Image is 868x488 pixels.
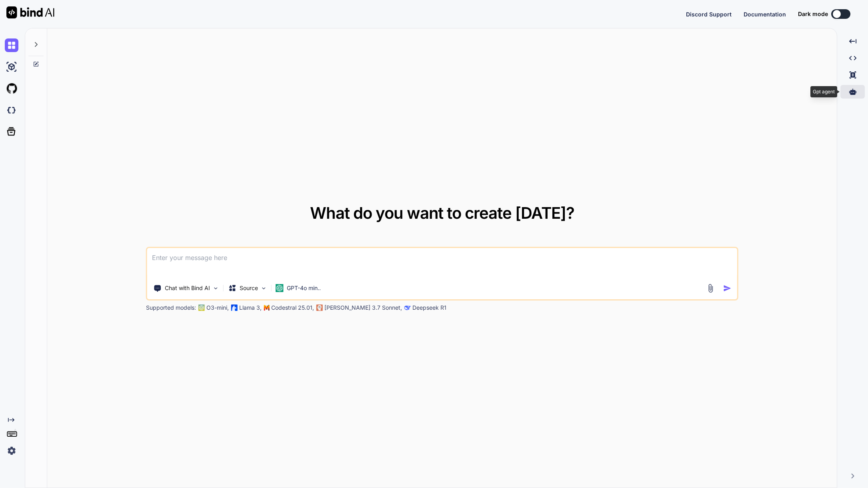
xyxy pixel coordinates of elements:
p: GPT-4o min.. [287,284,321,292]
p: Chat with Bind AI [165,284,210,292]
img: Pick Models [260,285,267,292]
img: claude [316,304,323,311]
span: Dark mode [798,10,828,18]
img: Mistral-AI [264,305,270,311]
button: Documentation [744,10,786,18]
img: chat [5,38,18,52]
img: Llama2 [231,304,238,311]
p: [PERSON_NAME] 3.7 Sonnet, [324,304,402,312]
img: ai-studio [5,60,18,74]
img: Bind AI [6,6,54,18]
div: Gpt agent [810,86,837,97]
img: icon [723,284,731,292]
p: O3-mini, [206,304,229,312]
img: darkCloudIdeIcon [5,103,18,117]
img: settings [5,444,18,458]
span: Discord Support [686,11,732,18]
p: Supported models: [146,304,196,312]
img: GPT-4o mini [276,284,284,292]
p: Deepseek R1 [412,304,446,312]
span: What do you want to create [DATE]? [310,203,574,223]
button: Discord Support [686,10,732,18]
img: githubLight [5,82,18,95]
p: Codestral 25.01, [271,304,314,312]
span: Documentation [744,11,786,18]
img: claude [404,304,411,311]
p: Llama 3, [239,304,262,312]
img: GPT-4 [198,304,205,311]
img: Pick Tools [212,285,219,292]
p: Source [240,284,258,292]
img: attachment [706,284,715,293]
